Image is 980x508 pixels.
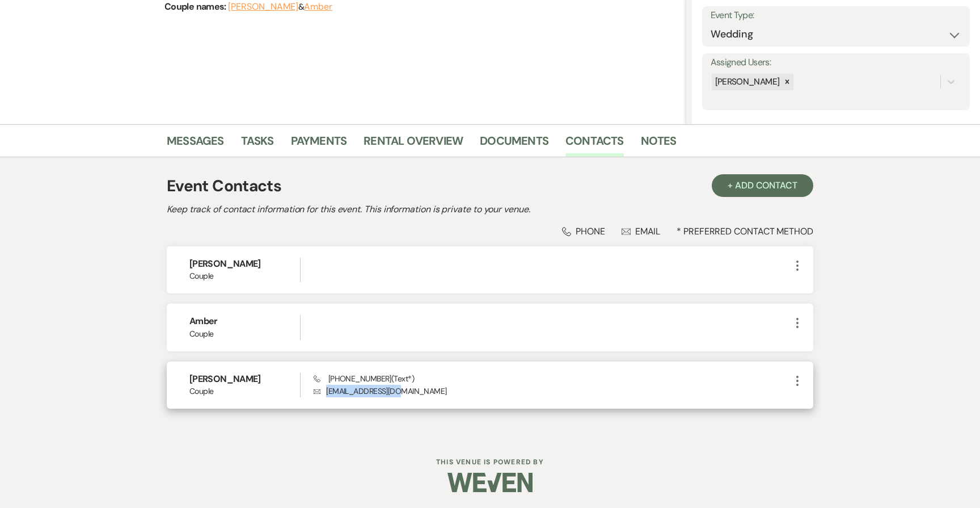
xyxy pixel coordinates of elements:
a: Documents [480,132,548,157]
h1: Event Contacts [167,174,281,198]
span: Couple names: [164,1,228,12]
h6: Amber [189,315,300,328]
h6: [PERSON_NAME] [189,373,300,385]
div: * Preferred Contact Method [167,225,813,237]
label: Assigned Users: [711,54,961,71]
span: Couple [189,385,300,397]
a: Rental Overview [364,132,463,157]
p: [EMAIL_ADDRESS][DOMAIN_NAME] [314,385,791,397]
div: Phone [562,225,605,237]
div: [PERSON_NAME] [712,74,782,90]
a: Notes [641,132,677,157]
button: [PERSON_NAME] [228,2,298,11]
div: Email [622,225,661,237]
a: Payments [291,132,347,157]
button: Amber [304,2,332,11]
h6: [PERSON_NAME] [189,258,300,270]
span: Couple [189,328,300,340]
img: Weven Logo [447,463,533,502]
a: Tasks [241,132,274,157]
span: [PHONE_NUMBER] (Text*) [314,373,414,384]
a: Contacts [565,132,624,157]
button: + Add Contact [712,174,813,197]
span: & [228,1,332,12]
h2: Keep track of contact information for this event. This information is private to your venue. [167,203,813,216]
a: Messages [167,132,224,157]
label: Event Type: [711,7,961,24]
span: Couple [189,270,300,282]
